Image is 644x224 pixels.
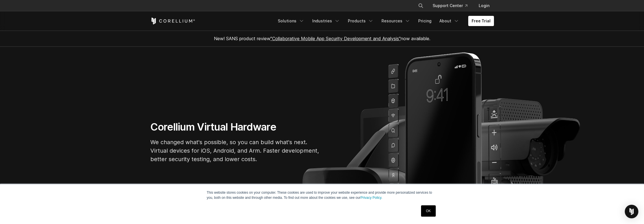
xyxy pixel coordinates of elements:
div: Open Intercom Messenger [625,205,638,218]
a: Support Center [428,1,472,11]
a: Pricing [415,16,435,26]
div: Navigation Menu [274,16,494,26]
a: OK [421,205,435,217]
a: Industries [309,16,343,26]
a: Login [474,1,494,11]
a: About [436,16,463,26]
button: Search [416,1,426,11]
a: Privacy Policy. [361,196,382,200]
a: Resources [378,16,414,26]
h1: Corellium Virtual Hardware [150,121,320,133]
a: Corellium Home [150,18,195,24]
p: We changed what's possible, so you can build what's next. Virtual devices for iOS, Android, and A... [150,138,320,163]
a: Solutions [274,16,308,26]
p: This website stores cookies on your computer. These cookies are used to improve your website expe... [207,190,437,200]
a: Free Trial [468,16,494,26]
div: Navigation Menu [411,1,494,11]
a: Products [344,16,377,26]
span: New! SANS product review now available. [214,36,430,41]
a: "Collaborative Mobile App Security Development and Analysis" [270,36,401,41]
